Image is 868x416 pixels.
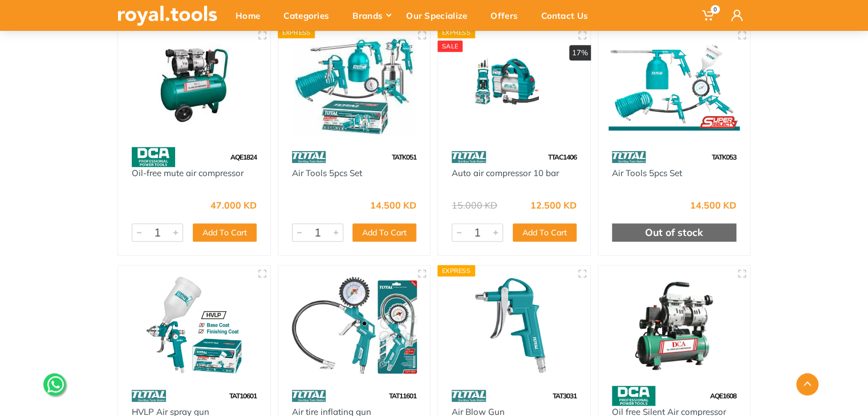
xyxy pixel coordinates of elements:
[530,201,577,210] div: 12.500 KD
[452,201,497,210] div: 15.000 KD
[448,276,580,374] img: Royal Tools - Air Blow Gun
[612,386,655,406] img: 58.webp
[609,276,740,374] img: Royal Tools - Oil free Silent Air compressor 550w
[132,386,166,406] img: 86.webp
[292,147,326,167] img: 86.webp
[437,27,475,38] div: Express
[352,223,416,242] button: Add To Cart
[128,38,260,136] img: Royal Tools - Oil-free mute air compressor
[482,3,533,27] div: Offers
[344,3,398,27] div: Brands
[275,3,344,27] div: Categories
[193,223,257,242] button: Add To Cart
[712,153,736,161] span: TATK053
[448,38,580,136] img: Royal Tools - Auto air compressor 10 bar
[609,38,740,136] img: Royal Tools - Air Tools 5pcs Set
[452,386,486,406] img: 86.webp
[612,168,682,178] a: Air Tools 5pcs Set
[292,168,362,178] a: Air Tools 5pcs Set
[228,3,275,27] div: Home
[132,147,175,167] img: 58.webp
[117,6,217,26] img: royal.tools Logo
[132,168,244,178] a: Oil-free mute air compressor
[392,153,416,161] span: TATK051
[210,201,257,210] div: 47.000 KD
[229,391,257,400] span: TAT10601
[612,223,737,242] div: Out of stock
[289,38,420,136] img: Royal Tools - Air Tools 5pcs Set
[548,153,577,161] span: TTAC1406
[437,40,463,52] div: SALE
[289,276,420,374] img: Royal Tools - Air tire inflating gun
[389,391,416,400] span: TAT11601
[711,5,720,14] span: 0
[398,3,482,27] div: Our Specialize
[690,201,736,210] div: 14.500 KD
[513,223,577,242] button: Add To Cart
[553,391,577,400] span: TAT3031
[370,201,416,210] div: 14.500 KD
[452,168,559,178] a: Auto air compressor 10 bar
[710,391,736,400] span: AQE1608
[612,147,646,167] img: 86.webp
[569,45,591,61] div: 17%
[128,276,260,374] img: Royal Tools - HVLP Air spray gun
[230,153,257,161] span: AQE1824
[437,265,475,276] div: Express
[278,27,315,38] div: Express
[292,386,326,406] img: 86.webp
[533,3,603,27] div: Contact Us
[452,147,486,167] img: 86.webp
